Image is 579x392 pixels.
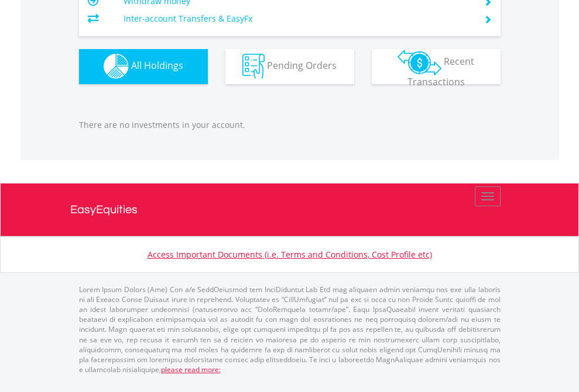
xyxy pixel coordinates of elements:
[242,54,265,79] img: pending_instructions-wht.png
[398,50,441,75] img: transactions-zar-wht.png
[79,119,501,131] p: There are no investments in your account.
[148,249,432,260] a: Access Important Documents (i.e. Terms and Conditions, Cost Profile etc)
[131,59,183,72] span: All Holdings
[372,49,501,84] button: Recent Transactions
[161,365,221,374] a: please read more:
[70,183,509,236] a: EasyEquities
[267,59,337,72] span: Pending Orders
[79,285,501,374] p: Lorem Ipsum Dolors (Ame) Con a/e SeddOeiusmod tem InciDiduntut Lab Etd mag aliquaen admin veniamq...
[225,49,354,84] button: Pending Orders
[124,10,470,27] td: Inter-account Transfers & EasyFx
[407,55,475,88] span: Recent Transactions
[104,54,129,79] img: holdings-wht.png
[79,49,208,84] button: All Holdings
